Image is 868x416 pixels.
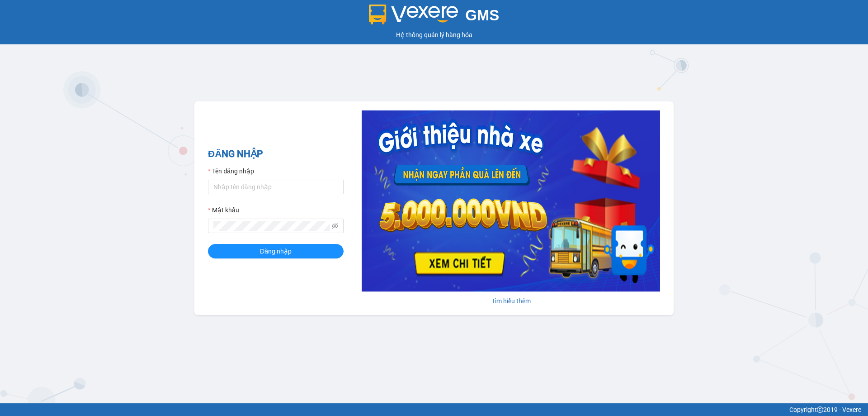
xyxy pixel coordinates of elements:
input: Mật khẩu [213,221,330,231]
label: Tên đăng nhập [208,166,254,176]
span: copyright [817,406,823,413]
input: Tên đăng nhập [208,180,344,194]
span: eye-invisible [332,223,338,229]
button: Đăng nhập [208,244,344,258]
h2: ĐĂNG NHẬP [208,147,344,162]
div: Hệ thống quản lý hàng hóa [2,30,866,40]
div: Tìm hiểu thêm [362,296,660,306]
span: GMS [465,7,499,24]
div: Copyright 2019 - Vexere [7,405,861,415]
label: Mật khẩu [208,205,239,215]
a: GMS [369,14,500,21]
span: Đăng nhập [260,246,292,256]
img: banner-0 [362,110,660,292]
img: logo 2 [369,5,458,24]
